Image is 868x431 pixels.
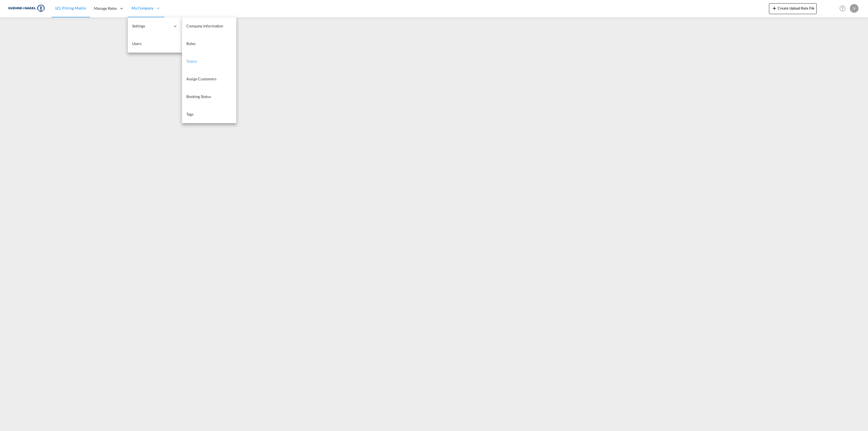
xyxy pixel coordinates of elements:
a: Company Information [182,17,236,35]
md-icon: icon-plus 400-fg [771,5,778,11]
a: Assign Customers [182,70,236,88]
div: Settings [128,17,182,35]
span: Roles [186,41,196,46]
a: Booking Status [182,88,236,106]
div: V [850,4,859,13]
span: Company Information [186,24,223,28]
span: Teams [186,59,197,64]
img: 36441310f41511efafde313da40ec4a4.png [8,2,45,15]
span: Help [838,4,847,13]
a: Roles [182,35,236,53]
span: My Company [132,5,154,11]
span: Manage Rates [94,6,117,11]
a: Teams [182,53,236,70]
div: Help [838,4,850,14]
span: Booking Status [186,94,211,99]
span: LCL Pricing Matrix [55,6,86,10]
span: Settings [132,23,171,29]
span: Tags [186,112,193,116]
button: icon-plus 400-fgCreate Upload Rate File [769,3,817,14]
a: Tags [182,106,236,123]
span: Users [132,41,142,46]
a: Users [128,35,182,53]
span: Assign Customers [186,77,216,81]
